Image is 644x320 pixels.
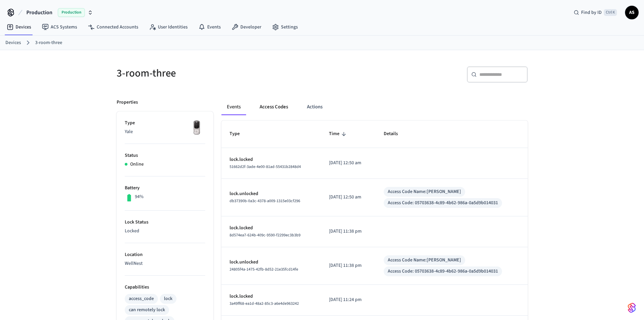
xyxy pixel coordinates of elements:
img: SeamLogoGradient.69752ec5.svg [628,302,636,313]
p: Capabilities [125,284,205,291]
div: lock [164,295,172,302]
div: Access Code: 05703638-4c89-4b62-986a-0a5d9b014031 [388,199,498,207]
p: [DATE] 12:50 am [329,159,368,167]
p: lock.unlocked [230,259,313,266]
p: lock.locked [230,156,313,163]
span: 3a49ff68-ea1d-48a2-85c3-a6e4de963242 [230,301,299,306]
div: Access Code Name: [PERSON_NAME] [388,257,461,264]
span: Production [58,8,85,17]
span: 24805f4a-1475-42fb-8d52-21e35fcd14fe [230,266,298,272]
p: Online [130,161,144,168]
a: Connected Accounts [82,21,144,33]
div: access_code [129,295,154,302]
span: Production [26,8,52,17]
div: Access Code Name: [PERSON_NAME] [388,188,461,195]
p: [DATE] 12:50 am [329,194,368,201]
button: Events [221,99,246,115]
h5: 3-room-three [117,66,318,80]
img: Yale Assure Touchscreen Wifi Smart Lock, Satin Nickel, Front [188,120,205,136]
p: Battery [125,185,205,192]
div: Find by IDCtrl K [568,6,622,19]
a: Devices [1,21,37,33]
button: AS [625,6,639,19]
p: [DATE] 11:38 pm [329,228,368,235]
p: WellNest [125,260,205,267]
span: 51662d2f-3ade-4e00-81ad-55431b2848d4 [230,164,301,170]
p: Locked [125,228,205,235]
span: AS [626,6,638,19]
span: Type [230,129,248,139]
p: [DATE] 11:24 pm [329,296,368,303]
a: User Identities [144,21,193,33]
div: Access Code: 05703638-4c89-4b62-986a-0a5d9b014031 [388,268,498,275]
a: Devices [5,39,21,46]
div: can remotely lock [129,306,165,314]
a: Settings [267,21,303,33]
span: Find by ID [581,9,602,16]
a: ACS Systems [37,21,82,33]
button: Actions [302,99,328,115]
p: lock.locked [230,225,313,232]
p: lock.locked [230,293,313,300]
p: lock.unlocked [230,190,313,197]
p: Lock Status [125,219,205,226]
a: 3-room-three [35,39,62,46]
p: [DATE] 11:38 pm [329,262,368,269]
span: Details [384,129,407,139]
span: Time [329,129,348,139]
p: Status [125,152,205,159]
span: db37390b-0a3c-4378-a009-1315e03cf296 [230,198,300,204]
p: Location [125,251,205,258]
span: Ctrl K [604,9,617,16]
a: Events [193,21,226,33]
a: Developer [226,21,267,33]
p: Properties [117,99,138,106]
p: 94% [135,193,144,200]
div: ant example [221,99,528,115]
button: Access Codes [254,99,293,115]
span: 8d574ea7-624b-409c-9590-f2299ec3b3b9 [230,232,301,238]
p: Type [125,120,205,127]
p: Yale [125,128,205,135]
